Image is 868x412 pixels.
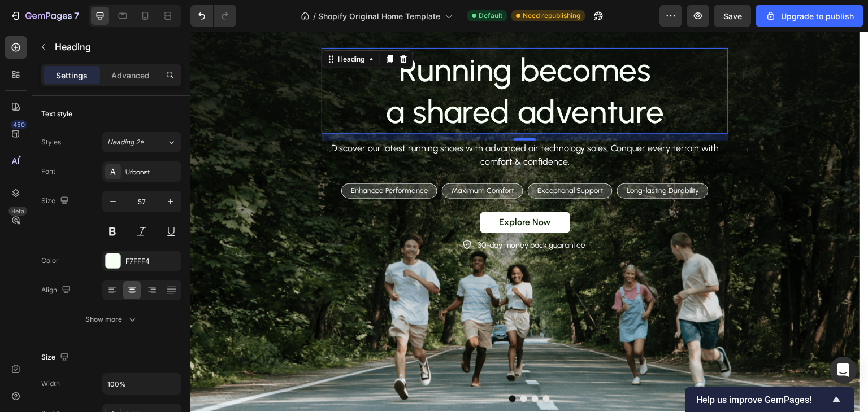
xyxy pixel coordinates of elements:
[41,350,71,365] div: Size
[190,5,236,27] div: Undo/Redo
[41,137,61,147] div: Styles
[107,137,144,147] span: Heading 2*
[102,132,181,152] button: Heading 2*
[330,364,337,371] button: Dot
[41,283,73,298] div: Align
[290,181,380,201] button: Explore Now
[11,120,27,129] div: 450
[8,207,27,216] div: Beta
[313,10,316,22] span: /
[696,395,830,405] span: Help us improve GemPages!
[347,155,413,164] p: Exceptional Support
[41,256,59,266] div: Color
[74,9,79,23] p: 7
[41,379,60,389] div: Width
[309,185,361,197] div: Explore Now
[125,256,179,266] div: F7FFF4
[41,166,55,177] div: Font
[756,5,863,27] button: Upgrade to publish
[723,11,742,21] span: Save
[523,11,580,21] span: Need republishing
[41,194,71,209] div: Size
[696,393,843,406] button: Show survey - Help us improve GemPages!
[714,5,751,27] button: Save
[111,69,150,81] p: Advanced
[319,364,325,371] button: Dot
[41,109,72,119] div: Text style
[55,40,177,54] p: Heading
[637,166,669,198] button: Carousel Next Arrow
[765,10,854,22] div: Upgrade to publish
[41,309,181,330] button: Show more
[318,10,440,22] span: Shopify Original Home Template
[261,155,323,164] p: Maximum Comfort
[830,357,857,384] div: Open Intercom Messenger
[479,11,502,21] span: Default
[56,69,88,81] p: Settings
[341,364,348,371] button: Dot
[5,5,84,27] button: 7
[125,167,179,177] div: Urbanist
[85,314,138,325] div: Show more
[288,208,396,220] p: 30-day money back guarantee
[436,155,509,164] p: Long-lasting Durability
[103,374,181,394] input: Auto
[190,32,868,412] iframe: Design area
[353,364,359,371] button: Dot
